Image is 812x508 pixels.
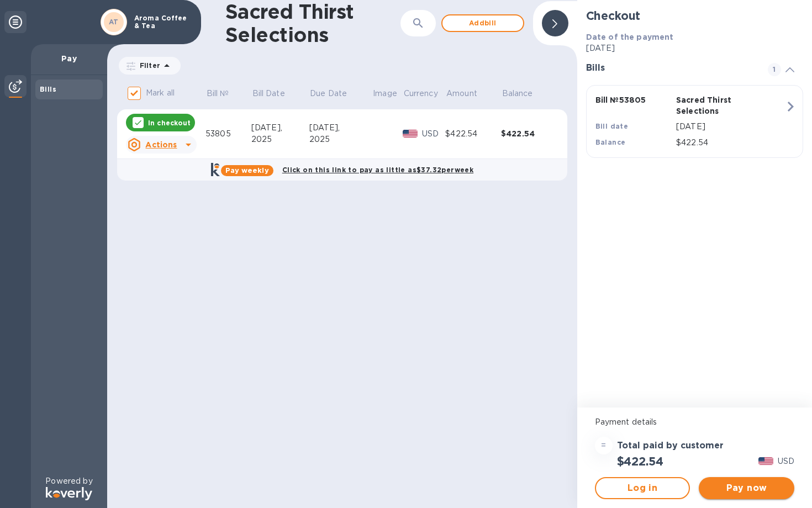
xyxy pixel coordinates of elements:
p: Amount [446,88,477,99]
p: $422.54 [676,137,785,149]
button: Log in [595,477,690,499]
span: Pay now [708,481,785,495]
span: Amount [446,88,492,99]
span: Log in [605,481,681,495]
img: USD [758,457,773,465]
h2: $422.54 [617,454,663,468]
span: Bill № [207,88,244,99]
p: Powered by [45,475,92,487]
div: 2025 [251,134,309,145]
b: Click on this link to pay as little as $37.32 per week [282,166,473,174]
p: Bill № 53805 [595,94,672,105]
p: Sacred Thirst Selections [676,94,752,117]
span: Add bill [451,17,514,30]
b: Bills [40,85,56,93]
span: Due Date [310,88,361,99]
p: Aroma Coffee & Tea [134,14,189,30]
p: Image [373,88,397,99]
b: Balance [595,138,626,146]
div: [DATE], [309,122,372,134]
div: 53805 [205,128,251,140]
p: Due Date [310,88,347,99]
p: Balance [502,88,533,99]
span: Balance [502,88,547,99]
button: Pay now [699,477,794,499]
p: [DATE] [676,121,785,133]
b: Date of the payment [586,33,674,41]
h3: Total paid by customer [617,441,724,451]
p: [DATE] [586,43,803,54]
p: Bill Date [252,88,285,99]
div: 2025 [309,134,372,145]
p: USD [778,456,794,467]
span: 1 [768,63,781,76]
div: $422.54 [501,128,557,139]
p: USD [422,128,446,140]
button: Addbill [441,14,524,32]
p: Filter [135,61,160,70]
p: Pay [40,53,98,64]
div: = [595,437,613,454]
h2: Checkout [586,9,803,23]
p: Payment details [595,416,794,428]
b: Pay weekly [225,166,269,174]
p: In checkout [148,118,191,128]
span: Bill Date [252,88,299,99]
u: Actions [145,140,177,149]
img: USD [403,130,418,137]
b: Bill date [595,122,629,130]
div: [DATE], [251,122,309,134]
p: Currency [404,88,438,99]
img: Logo [46,487,92,500]
div: $422.54 [445,128,501,140]
b: AT [109,18,119,26]
p: Bill № [207,88,229,99]
button: Bill №53805Sacred Thirst SelectionsBill date[DATE]Balance$422.54 [586,85,803,158]
p: Mark all [146,87,175,99]
h3: Bills [586,63,755,73]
